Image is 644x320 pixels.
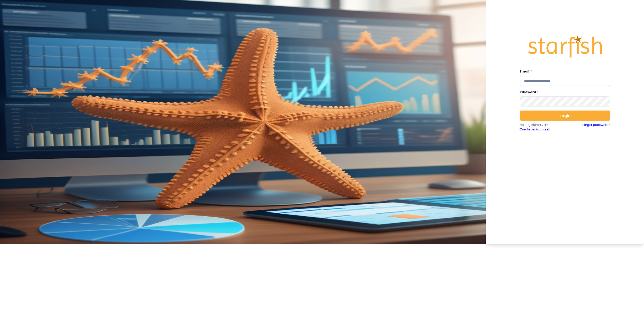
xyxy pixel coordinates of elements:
a: Create an Account! [520,127,565,132]
p: Not registered yet? [520,123,565,127]
label: Email [520,69,607,74]
label: Password [520,90,607,94]
img: Logo.42cb71d561138c82c4ab.png [527,31,603,62]
a: Forgot password? [582,123,610,132]
button: Login [520,111,610,121]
